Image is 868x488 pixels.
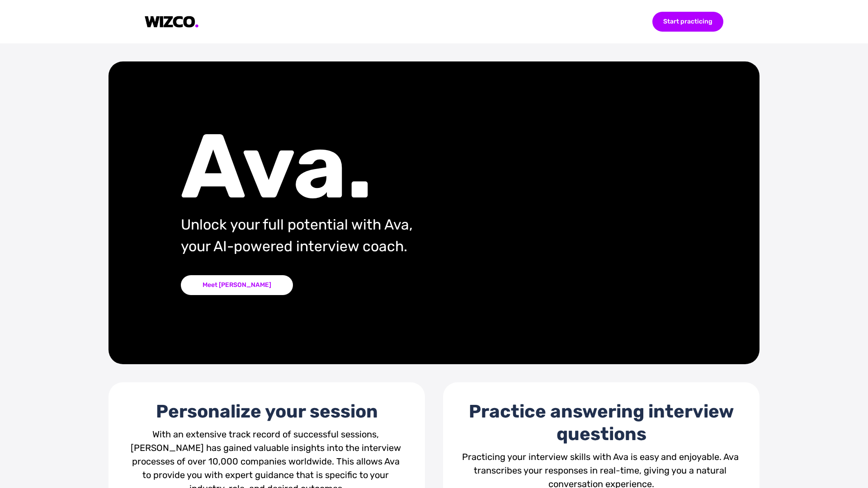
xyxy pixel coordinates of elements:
div: Meet [PERSON_NAME] [181,275,293,295]
div: Personalize your session [127,400,407,423]
div: Unlock your full potential with Ava, your AI-powered interview coach. [181,214,492,257]
div: Start practicing [652,12,723,32]
div: Practice answering interview questions [461,400,741,446]
img: logo [145,16,199,28]
div: Ava. [181,131,492,203]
